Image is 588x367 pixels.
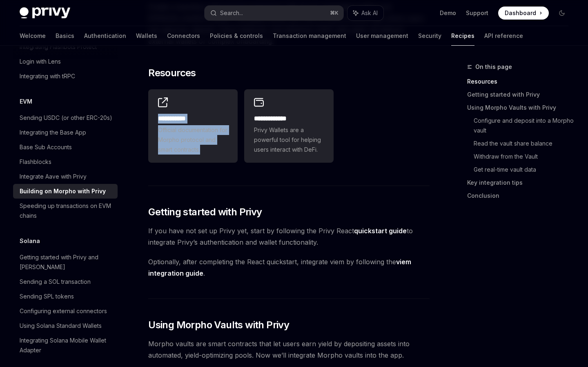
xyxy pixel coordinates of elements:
[13,169,118,184] a: Integrate Aave with Privy
[148,338,430,361] span: Morpho vaults are smart contracts that let users earn yield by depositing assets into automated, ...
[254,125,324,155] span: Privy Wallets are a powerful tool for helping users interact with DeFi.
[84,26,126,46] a: Authentication
[148,225,430,248] span: If you have not set up Privy yet, start by following the Privy React to integrate Privy’s authent...
[20,306,107,316] div: Configuring external connectors
[56,26,74,46] a: Basics
[13,333,118,358] a: Integrating Solana Mobile Wallet Adapter
[148,318,289,332] span: Using Morpho Vaults with Privy
[13,111,118,125] a: Sending USDC (or other ERC-20s)
[20,186,106,196] div: Building on Morpho with Privy
[13,125,118,140] a: Integrating the Base App
[354,227,407,235] a: quickstart guide
[20,277,91,287] div: Sending a SOL transaction
[467,75,575,88] a: Resources
[158,125,228,155] span: Official documentation for Morpho protocol and smart contracts.
[13,250,118,274] a: Getting started with Privy and [PERSON_NAME]
[205,6,343,20] button: Search...⌘K
[13,184,118,199] a: Building on Morpho with Privy
[20,157,51,167] div: Flashblocks
[20,236,40,246] h5: Solana
[13,54,118,69] a: Login with Lens
[361,9,378,17] span: Ask AI
[505,9,536,17] span: Dashboard
[13,289,118,304] a: Sending SPL tokens
[20,321,102,331] div: Using Solana Standard Wallets
[136,26,157,46] a: Wallets
[244,89,334,163] a: **** **** ***Privy Wallets are a powerful tool for helping users interact with DeFi.
[20,7,70,19] img: dark logo
[13,274,118,289] a: Sending a SOL transaction
[13,304,118,318] a: Configuring external connectors
[20,26,46,46] a: Welcome
[167,26,200,46] a: Connectors
[20,57,61,66] div: Login with Lens
[451,26,474,46] a: Recipes
[210,26,263,46] a: Policies & controls
[13,199,118,223] a: Speeding up transactions on EVM chains
[418,26,441,46] a: Security
[148,66,196,80] span: Resources
[498,7,549,20] a: Dashboard
[475,62,512,72] span: On this page
[555,7,568,20] button: Toggle dark mode
[13,318,118,333] a: Using Solana Standard Wallets
[440,9,456,17] a: Demo
[20,128,86,137] div: Integrating the Base App
[467,88,575,101] a: Getting started with Privy
[466,9,488,17] a: Support
[474,150,575,163] a: Withdraw from the Vault
[273,26,346,46] a: Transaction management
[467,176,575,189] a: Key integration tips
[20,292,74,301] div: Sending SPL tokens
[330,10,339,16] span: ⌘ K
[13,140,118,155] a: Base Sub Accounts
[356,26,408,46] a: User management
[20,113,112,123] div: Sending USDC (or other ERC-20s)
[148,206,262,219] span: Getting started with Privy
[474,163,575,176] a: Get real-time vault data
[467,189,575,202] a: Conclusion
[347,6,383,20] button: Ask AI
[20,336,113,355] div: Integrating Solana Mobile Wallet Adapter
[474,114,575,137] a: Configure and deposit into a Morpho vault
[148,89,238,163] a: **** **** *Official documentation for Morpho protocol and smart contracts.
[148,256,430,279] span: Optionally, after completing the React quickstart, integrate viem by following the .
[13,155,118,169] a: Flashblocks
[20,142,72,152] div: Base Sub Accounts
[13,69,118,84] a: Integrating with tRPC
[20,201,113,221] div: Speeding up transactions on EVM chains
[220,8,243,18] div: Search...
[484,26,523,46] a: API reference
[474,137,575,150] a: Read the vault share balance
[20,97,32,106] h5: EVM
[20,252,113,272] div: Getting started with Privy and [PERSON_NAME]
[467,101,575,114] a: Using Morpho Vaults with Privy
[20,71,75,81] div: Integrating with tRPC
[20,172,87,181] div: Integrate Aave with Privy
